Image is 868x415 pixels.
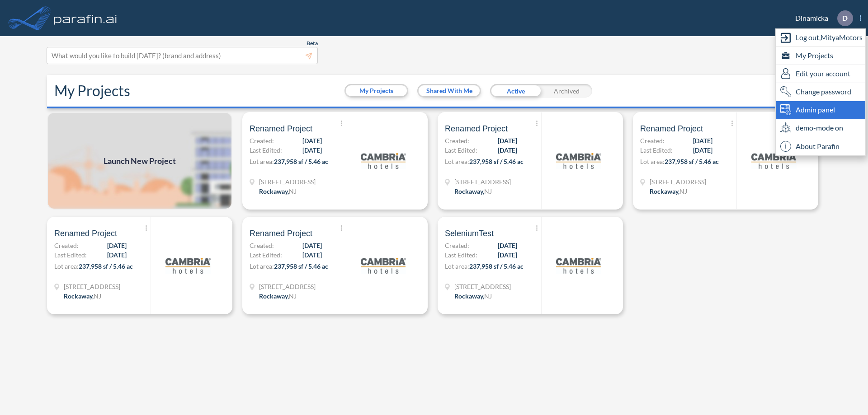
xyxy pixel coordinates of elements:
[79,262,133,270] span: 237,958 sf / 5.46 ac
[454,291,492,301] div: Rockaway, NJ
[693,136,712,145] span: [DATE]
[54,82,130,99] h2: My Projects
[640,123,703,134] span: Renamed Project
[796,32,863,43] span: Log out, MityaMotors
[445,228,494,239] span: SeleniumTest
[445,262,469,270] span: Lot area:
[445,158,469,165] span: Lot area:
[665,158,719,165] span: 237,958 sf / 5.46 ac
[165,243,211,288] img: logo
[796,86,851,97] span: Change password
[650,187,687,196] div: Rockaway, NJ
[259,282,316,291] span: 321 Mt Hope Ave
[454,282,511,291] span: 321 Mt Hope Ave
[842,14,848,22] p: D
[107,250,127,260] span: [DATE]
[259,292,289,300] span: Rockaway ,
[776,29,865,47] div: Log out
[289,187,297,195] span: NJ
[490,84,541,98] div: Active
[52,9,119,27] img: logo
[776,137,865,155] div: About Parafin
[498,136,517,145] span: [DATE]
[556,243,601,288] img: logo
[274,158,328,165] span: 237,958 sf / 5.46 ac
[64,292,94,300] span: Rockaway ,
[445,250,477,260] span: Last Edited:
[445,136,469,145] span: Created:
[454,187,484,195] span: Rockaway ,
[498,250,517,260] span: [DATE]
[445,145,477,155] span: Last Edited:
[796,122,843,133] span: demo-mode on
[454,292,484,300] span: Rockaway ,
[693,145,712,155] span: [DATE]
[274,262,328,270] span: 237,958 sf / 5.46 ac
[302,250,322,260] span: [DATE]
[54,250,87,260] span: Last Edited:
[54,228,117,239] span: Renamed Project
[346,85,407,96] button: My Projects
[107,241,127,250] span: [DATE]
[289,292,297,300] span: NJ
[250,136,274,145] span: Created:
[780,141,791,152] span: i
[302,241,322,250] span: [DATE]
[640,145,673,155] span: Last Edited:
[796,68,850,79] span: Edit your account
[469,158,524,165] span: 237,958 sf / 5.46 ac
[250,241,274,250] span: Created:
[796,104,835,115] span: Admin panel
[259,187,297,196] div: Rockaway, NJ
[250,262,274,270] span: Lot area:
[679,187,687,195] span: NJ
[796,50,833,61] span: My Projects
[776,47,865,65] div: My Projects
[47,112,232,210] img: add
[454,187,492,196] div: Rockaway, NJ
[640,136,665,145] span: Created:
[250,250,282,260] span: Last Edited:
[250,228,312,239] span: Renamed Project
[650,177,706,187] span: 321 Mt Hope Ave
[776,65,865,83] div: Edit user
[541,84,592,98] div: Archived
[419,85,480,96] button: Shared With Me
[751,138,797,183] img: logo
[469,262,524,270] span: 237,958 sf / 5.46 ac
[302,136,322,145] span: [DATE]
[445,123,508,134] span: Renamed Project
[454,177,511,187] span: 321 Mt Hope Ave
[54,262,79,270] span: Lot area:
[259,187,289,195] span: Rockaway ,
[361,138,406,183] img: logo
[302,145,322,155] span: [DATE]
[484,187,492,195] span: NJ
[250,123,312,134] span: Renamed Project
[259,291,297,301] div: Rockaway, NJ
[47,112,232,210] a: Launch New Project
[776,83,865,101] div: Change password
[250,158,274,165] span: Lot area:
[54,241,79,250] span: Created:
[64,291,101,301] div: Rockaway, NJ
[361,243,406,288] img: logo
[94,292,101,300] span: NJ
[782,10,861,26] div: Dinamicka
[445,241,469,250] span: Created:
[104,155,176,167] span: Launch New Project
[650,187,679,195] span: Rockaway ,
[250,145,282,155] span: Last Edited:
[307,40,318,47] span: Beta
[640,158,665,165] span: Lot area:
[796,141,840,152] span: About Parafin
[64,282,120,291] span: 321 Mt Hope Ave
[556,138,601,183] img: logo
[498,241,517,250] span: [DATE]
[484,292,492,300] span: NJ
[259,177,316,187] span: 321 Mt Hope Ave
[776,101,865,119] div: Admin panel
[498,145,517,155] span: [DATE]
[776,119,865,137] div: demo-mode on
